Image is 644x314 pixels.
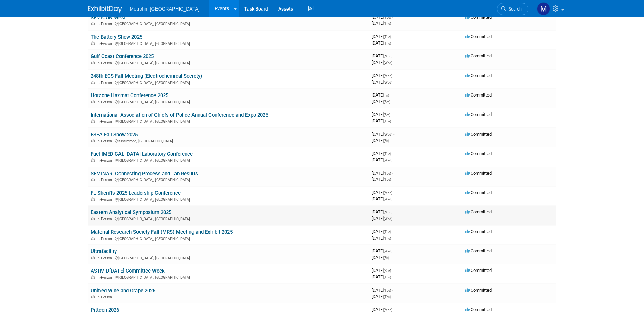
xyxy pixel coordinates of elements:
span: [DATE] [372,255,389,260]
span: (Mon) [384,210,392,214]
span: Committed [465,73,492,78]
span: - [393,132,394,137]
span: (Tue) [384,172,391,175]
span: - [392,151,393,156]
img: In-Person Event [91,61,95,64]
div: [GEOGRAPHIC_DATA], [GEOGRAPHIC_DATA] [91,216,366,221]
a: The Battery Show 2025 [91,34,142,40]
span: [DATE] [372,151,393,156]
span: Committed [465,190,492,195]
span: In-Person [97,81,114,85]
a: Unified Wine and Grape 2026 [91,287,155,294]
span: - [392,268,393,273]
span: (Tue) [384,178,391,181]
span: [DATE] [372,21,391,26]
img: In-Person Event [91,295,95,298]
span: - [393,73,394,78]
img: In-Person Event [91,217,95,220]
span: [DATE] [372,268,393,273]
span: In-Person [97,119,114,124]
span: [DATE] [372,294,391,299]
span: - [392,287,393,293]
span: (Thu) [384,41,391,45]
span: [DATE] [372,190,394,195]
span: - [393,53,394,58]
span: (Thu) [384,22,391,25]
span: (Thu) [384,237,391,240]
span: In-Person [97,158,114,163]
span: Committed [465,53,492,58]
span: In-Person [97,197,114,202]
span: (Wed) [384,217,392,221]
span: - [390,92,391,98]
span: In-Person [97,41,114,46]
div: [GEOGRAPHIC_DATA], [GEOGRAPHIC_DATA] [91,60,366,65]
span: [DATE] [372,138,389,143]
span: In-Person [97,100,114,104]
a: Pittcon 2026 [91,307,119,313]
a: Search [497,3,528,15]
span: [DATE] [372,40,391,46]
div: [GEOGRAPHIC_DATA], [GEOGRAPHIC_DATA] [91,80,366,85]
span: In-Person [97,178,114,182]
span: (Mon) [384,308,392,312]
span: In-Person [97,256,114,260]
span: In-Person [97,237,114,241]
span: [DATE] [372,92,391,98]
span: Committed [465,92,492,98]
a: Eastern Analytical Symposium 2025 [91,209,171,215]
div: [GEOGRAPHIC_DATA], [GEOGRAPHIC_DATA] [91,99,366,104]
img: In-Person Event [91,81,95,84]
a: International Association of Chiefs of Police Annual Conference and Expo 2025 [91,112,268,118]
span: [DATE] [372,196,392,202]
span: (Mon) [384,54,392,58]
span: - [392,171,393,176]
span: (Wed) [384,158,392,162]
img: ExhibitDay [88,6,122,13]
span: Metrohm [GEOGRAPHIC_DATA] [130,6,200,12]
span: (Thu) [384,275,391,279]
span: (Wed) [384,249,392,253]
img: Michelle Simoes [537,2,550,15]
img: In-Person Event [91,100,95,103]
span: In-Person [97,275,114,280]
span: Search [506,6,522,12]
img: In-Person Event [91,275,95,279]
span: In-Person [97,217,114,221]
span: [DATE] [372,287,393,293]
img: In-Person Event [91,256,95,259]
img: In-Person Event [91,119,95,123]
a: FSEA Fall Show 2025 [91,132,138,138]
span: Committed [465,132,492,137]
span: (Fri) [384,139,389,143]
a: Material Research Society Fall (MRS) Meeting and Exhibit 2025 [91,229,233,235]
span: Committed [465,171,492,176]
img: In-Person Event [91,41,95,45]
span: - [392,34,393,39]
span: Committed [465,15,492,20]
div: [GEOGRAPHIC_DATA], [GEOGRAPHIC_DATA] [91,235,366,241]
div: [GEOGRAPHIC_DATA], [GEOGRAPHIC_DATA] [91,40,366,46]
a: FL Sheriffs 2025 Leadership Conference [91,190,181,196]
span: [DATE] [372,34,393,39]
a: SEMINAR: Connecting Process and Lab Results [91,171,198,177]
span: [DATE] [372,157,392,162]
span: Committed [465,248,492,254]
span: (Tue) [384,289,391,292]
img: In-Person Event [91,139,95,142]
span: (Wed) [384,197,392,201]
span: (Wed) [384,133,392,136]
span: In-Person [97,139,114,143]
div: [GEOGRAPHIC_DATA], [GEOGRAPHIC_DATA] [91,177,366,182]
span: (Tue) [384,16,391,19]
span: (Sat) [384,100,390,104]
span: (Tue) [384,152,391,156]
a: Hotzone Hazmat Conference 2025 [91,92,168,99]
a: 248th ECS Fall Meeting (Electrochemical Society) [91,73,202,79]
span: [DATE] [372,53,394,58]
span: [DATE] [372,216,392,221]
span: - [391,112,392,117]
span: [DATE] [372,235,391,241]
span: [DATE] [372,80,392,85]
a: SEMICON West [91,15,126,21]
